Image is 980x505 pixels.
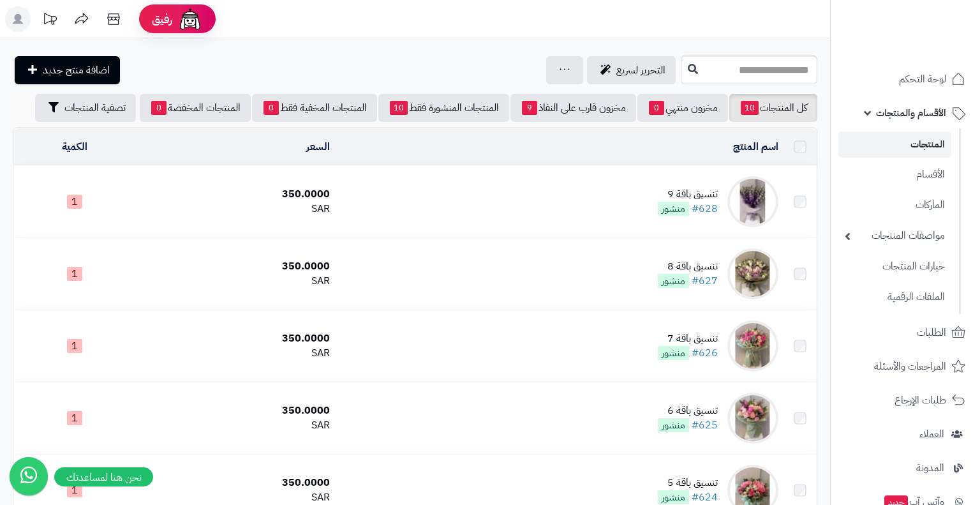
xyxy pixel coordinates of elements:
span: التحرير لسريع [616,63,665,78]
a: تحديثات المنصة [34,6,66,35]
span: 10 [741,101,759,115]
span: منشور [658,490,689,504]
a: مخزون قارب على النفاذ9 [510,94,636,122]
a: طلبات الإرجاع [838,385,972,416]
a: #624 [692,490,718,505]
span: الطلبات [917,324,946,342]
a: المنتجات المخفية فقط0 [252,94,377,122]
div: 350.0000 [141,259,330,274]
a: مواصفات المنتجات [838,222,951,250]
a: خيارات المنتجات [838,253,951,280]
span: المدونة [916,459,944,477]
span: 1 [67,339,82,353]
div: SAR [141,274,330,289]
div: 350.0000 [141,476,330,490]
div: SAR [141,418,330,433]
div: 350.0000 [141,331,330,346]
a: الملفات الرقمية [838,283,951,311]
button: تصفية المنتجات [35,94,136,122]
a: الأقسام [838,161,951,188]
a: #626 [692,345,718,361]
a: التحرير لسريع [587,56,676,84]
span: اضافة منتج جديد [43,63,110,78]
a: المنتجات المنشورة فقط10 [378,94,509,122]
a: المنتجات المخفضة0 [140,94,251,122]
span: منشور [658,274,689,288]
div: تنسيق باقة 9 [658,187,718,202]
a: اسم المنتج [733,139,778,155]
a: المنتجات [838,132,951,158]
div: SAR [141,490,330,505]
a: #628 [692,201,718,216]
a: لوحة التحكم [838,64,972,94]
a: العملاء [838,419,972,449]
span: لوحة التحكم [899,70,946,88]
a: كل المنتجات10 [729,94,817,122]
div: 350.0000 [141,187,330,202]
span: 1 [67,195,82,209]
img: logo-2.png [893,34,968,61]
div: تنسيق باقة 5 [658,476,718,490]
img: تنسيق باقة 9 [727,176,778,227]
span: رفيق [152,11,172,27]
span: منشور [658,202,689,216]
span: تصفية المنتجات [64,100,126,116]
span: منشور [658,418,689,432]
span: 1 [67,267,82,281]
a: مخزون منتهي0 [637,94,728,122]
span: منشور [658,346,689,360]
img: ai-face.png [177,6,203,32]
div: 350.0000 [141,403,330,418]
span: العملاء [919,425,944,443]
a: الطلبات [838,317,972,348]
span: طلبات الإرجاع [895,391,946,409]
a: #627 [692,273,718,289]
div: SAR [141,202,330,216]
a: المدونة [838,453,972,483]
a: الكمية [62,139,87,155]
div: تنسيق باقة 7 [658,331,718,346]
img: تنسيق باقة 8 [727,248,778,299]
a: الماركات [838,192,951,219]
span: 10 [390,101,408,115]
div: تنسيق باقة 6 [658,403,718,418]
a: السعر [306,139,330,155]
img: تنسيق باقة 7 [727,320,778,372]
a: المراجعات والأسئلة [838,351,972,382]
div: تنسيق باقة 8 [658,259,718,274]
span: 9 [522,101,537,115]
span: 0 [151,101,167,115]
img: تنسيق باقة 6 [727,393,778,444]
span: 1 [67,483,82,497]
a: #625 [692,418,718,433]
span: الأقسام والمنتجات [876,104,946,122]
div: SAR [141,346,330,361]
span: 0 [264,101,279,115]
span: 1 [67,411,82,425]
span: المراجعات والأسئلة [874,358,946,375]
span: 0 [649,101,664,115]
a: اضافة منتج جديد [15,56,120,84]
